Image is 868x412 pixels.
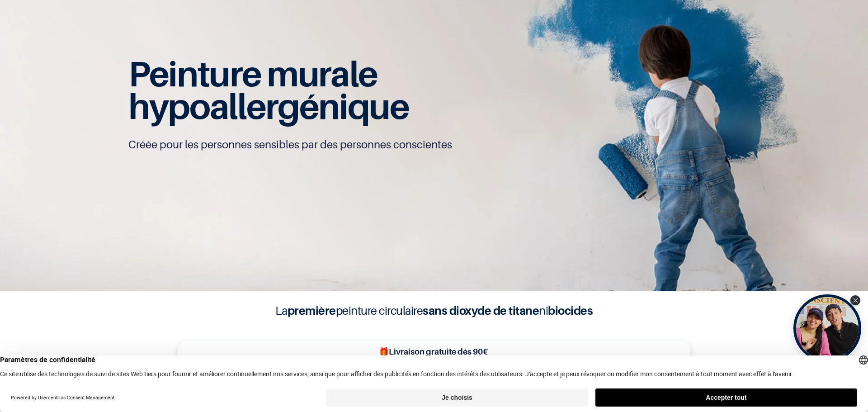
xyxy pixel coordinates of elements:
[379,347,488,356] b: 🎁Livraison gratuite dès 90€
[128,52,377,95] span: Peinture murale
[288,303,336,317] b: première
[793,294,861,362] div: Open Tolstoy widget
[793,294,861,362] div: Tolstoy bubble widget
[850,295,860,305] div: Close Tolstoy widget
[253,302,615,319] h4: La peinture circulaire ni
[793,294,861,362] div: Open Tolstoy
[128,137,740,152] p: Créée pour les personnes sensibles par des personnes conscientes
[128,85,409,127] span: hypoallergénique
[548,303,593,317] b: biocides
[821,354,864,396] iframe: Tidio Chat
[423,303,539,317] b: sans dioxyde de titane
